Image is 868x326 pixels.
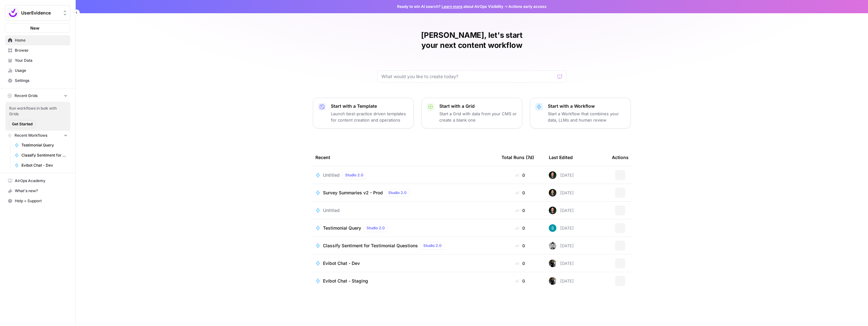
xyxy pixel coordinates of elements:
[501,190,539,196] div: 0
[549,242,574,249] div: [DATE]
[549,242,556,249] img: di7ojz10kvybrfket5x42g8evxl9
[397,4,503,9] span: Ready to win AI search? about AirOps Visibility
[549,149,573,166] div: Last Edited
[5,45,70,55] a: Browse
[315,278,491,284] a: Evibot Chat - Staging
[377,30,566,50] h1: [PERSON_NAME], let's start your next content workflow
[612,149,629,166] div: Actions
[501,207,539,214] div: 0
[5,186,70,196] div: What's new?
[549,224,574,232] div: [DATE]
[549,171,574,179] div: [DATE]
[439,103,517,109] p: Start with a Grid
[323,225,361,231] span: Testimonial Query
[21,142,67,148] span: Testimonial Query
[345,172,363,178] span: Studio 2.0
[423,243,442,249] span: Studio 2.0
[9,120,35,128] button: Get Started
[30,25,39,31] span: New
[323,278,368,284] span: Evibot Chat - Staging
[331,111,408,123] p: Launch best-practice driven templates for content creation and operations
[15,133,47,138] span: Recent Workflows
[5,55,70,66] a: Your Data
[421,98,522,129] button: Start with a GridStart a Grid with data from your CMS or create a blank one
[315,207,491,214] a: Untitled
[5,76,70,86] a: Settings
[501,225,539,231] div: 0
[549,260,556,267] img: etsyrupa0dhtlou5bsnfysrjhpik
[5,91,70,100] button: Recent Grids
[21,10,59,16] span: UserEvidence
[501,243,539,249] div: 0
[442,4,462,9] a: Learn more
[315,224,491,232] a: Testimonial QueryStudio 2.0
[331,103,408,109] p: Start with a Template
[508,4,547,9] span: Actions early access
[315,171,491,179] a: UntitledStudio 2.0
[501,172,539,178] div: 0
[315,149,491,166] div: Recent
[21,152,67,158] span: Classify Sentiment for Testimonial Questions
[15,68,67,73] span: Usage
[15,48,67,53] span: Browse
[15,178,67,184] span: AirOps Academy
[548,103,625,109] p: Start with a Workflow
[388,190,407,196] span: Studio 2.0
[5,23,70,33] button: New
[549,207,556,214] img: mbezd2m6y1v5hx2kwtgsgz54ifo7
[367,225,385,231] span: Studio 2.0
[12,140,70,150] a: Testimonial Query
[313,98,414,129] button: Start with a TemplateLaunch best-practice driven templates for content creation and operations
[323,207,340,214] span: Untitled
[9,106,67,117] span: Run workflows in bulk with Grids
[549,224,556,232] img: 22ptkqh30ocz1te3y79vt42q57bs
[549,189,556,197] img: mbezd2m6y1v5hx2kwtgsgz54ifo7
[315,189,491,197] a: Survey Summaries v2 - ProdStudio 2.0
[549,189,574,197] div: [DATE]
[549,207,574,214] div: [DATE]
[5,196,70,206] button: Help + Support
[5,131,70,140] button: Recent Workflows
[549,277,574,285] div: [DATE]
[5,35,70,45] a: Home
[12,121,32,127] span: Get Started
[15,93,38,99] span: Recent Grids
[7,7,19,19] img: UserEvidence Logo
[501,260,539,266] div: 0
[12,150,70,160] a: Classify Sentiment for Testimonial Questions
[5,66,70,76] a: Usage
[381,73,555,80] input: What would you like to create today?
[5,5,70,21] button: Workspace: UserEvidence
[501,149,534,166] div: Total Runs (7d)
[21,163,67,168] span: Evibot Chat - Dev
[323,260,360,266] span: Evibot Chat - Dev
[5,186,70,196] button: What's new?
[5,176,70,186] a: AirOps Academy
[549,260,574,267] div: [DATE]
[549,277,556,285] img: etsyrupa0dhtlou5bsnfysrjhpik
[15,58,67,63] span: Your Data
[501,278,539,284] div: 0
[12,160,70,170] a: Evibot Chat - Dev
[15,37,67,43] span: Home
[15,198,67,204] span: Help + Support
[439,111,517,123] p: Start a Grid with data from your CMS or create a blank one
[323,172,340,178] span: Untitled
[549,171,556,179] img: mbezd2m6y1v5hx2kwtgsgz54ifo7
[323,190,383,196] span: Survey Summaries v2 - Prod
[530,98,631,129] button: Start with a WorkflowStart a Workflow that combines your data, LLMs and human review
[15,78,67,83] span: Settings
[315,242,491,249] a: Classify Sentiment for Testimonial QuestionsStudio 2.0
[315,260,491,266] a: Evibot Chat - Dev
[548,111,625,123] p: Start a Workflow that combines your data, LLMs and human review
[323,243,418,249] span: Classify Sentiment for Testimonial Questions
